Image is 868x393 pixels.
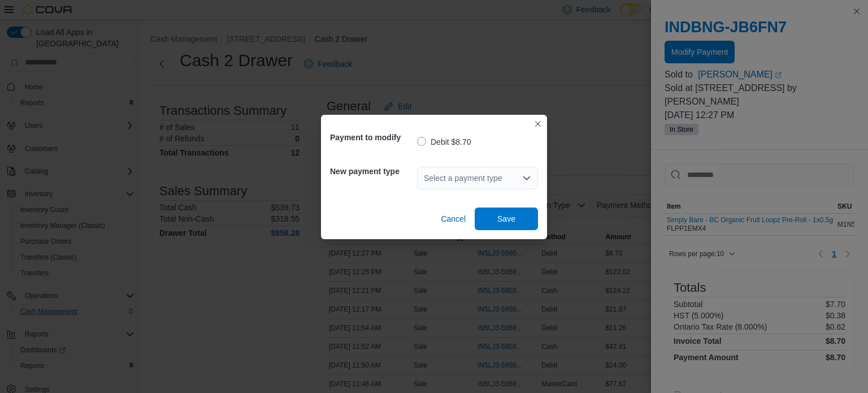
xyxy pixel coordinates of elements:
[330,126,415,149] h5: Payment to modify
[531,117,545,131] button: Closes this modal window
[497,213,515,224] span: Save
[436,208,470,230] button: Cancel
[522,174,531,183] button: Open list of options
[417,135,471,149] label: Debit $8.70
[424,171,425,185] input: Accessible screen reader label
[330,160,415,183] h5: New payment type
[441,213,466,224] span: Cancel
[475,208,538,230] button: Save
